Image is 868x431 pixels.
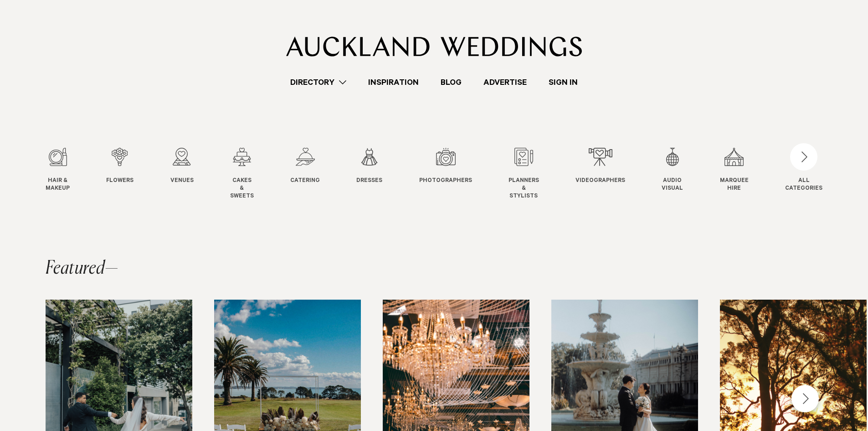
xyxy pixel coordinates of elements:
[419,177,472,185] span: Photographers
[720,148,767,200] swiper-slide: 11 / 12
[720,148,749,193] a: Marquee Hire
[720,177,749,193] span: Marquee Hire
[46,148,70,193] a: Hair & Makeup
[575,148,625,185] a: Videographers
[230,148,272,200] swiper-slide: 4 / 12
[106,148,152,200] swiper-slide: 2 / 12
[106,177,134,185] span: Flowers
[473,76,538,88] a: Advertise
[46,148,88,200] swiper-slide: 1 / 12
[662,148,701,200] swiper-slide: 10 / 12
[419,148,490,200] swiper-slide: 7 / 12
[230,148,254,200] a: Cakes & Sweets
[356,177,382,185] span: Dresses
[356,148,382,185] a: Dresses
[46,177,70,193] span: Hair & Makeup
[419,148,472,185] a: Photographers
[430,76,473,88] a: Blog
[508,177,539,200] span: Planners & Stylists
[662,148,683,193] a: Audio Visual
[508,148,557,200] swiper-slide: 8 / 12
[785,148,822,191] button: ALLCATEGORIES
[575,148,643,200] swiper-slide: 9 / 12
[290,148,338,200] swiper-slide: 5 / 12
[106,148,134,185] a: Flowers
[357,76,430,88] a: Inspiration
[290,177,320,185] span: Catering
[46,260,118,278] h2: Featured
[508,148,539,200] a: Planners & Stylists
[356,148,401,200] swiper-slide: 6 / 12
[170,177,194,185] span: Venues
[279,76,357,88] a: Directory
[662,177,683,193] span: Audio Visual
[170,148,194,185] a: Venues
[575,177,625,185] span: Videographers
[230,177,254,200] span: Cakes & Sweets
[538,76,589,88] a: Sign In
[286,36,582,57] img: Auckland Weddings Logo
[785,177,822,193] div: ALL CATEGORIES
[170,148,212,200] swiper-slide: 3 / 12
[290,148,320,185] a: Catering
